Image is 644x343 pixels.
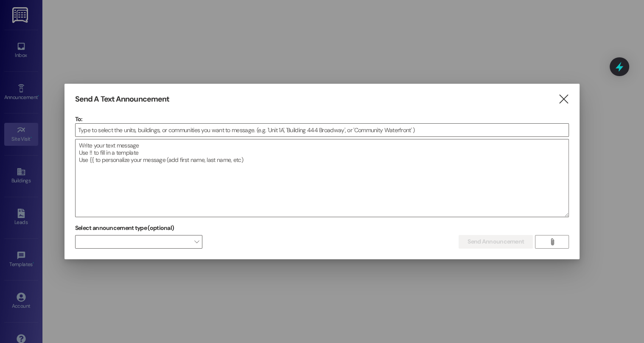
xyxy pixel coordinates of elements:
[75,221,174,235] label: Select announcement type (optional)
[549,238,555,245] i: 
[75,94,169,104] h3: Send A Text Announcement
[468,237,524,246] span: Send Announcement
[558,95,569,104] i: 
[459,235,533,249] button: Send Announcement
[75,115,569,123] p: To:
[76,124,568,136] input: Type to select the units, buildings, or communities you want to message. (e.g. 'Unit 1A', 'Buildi...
